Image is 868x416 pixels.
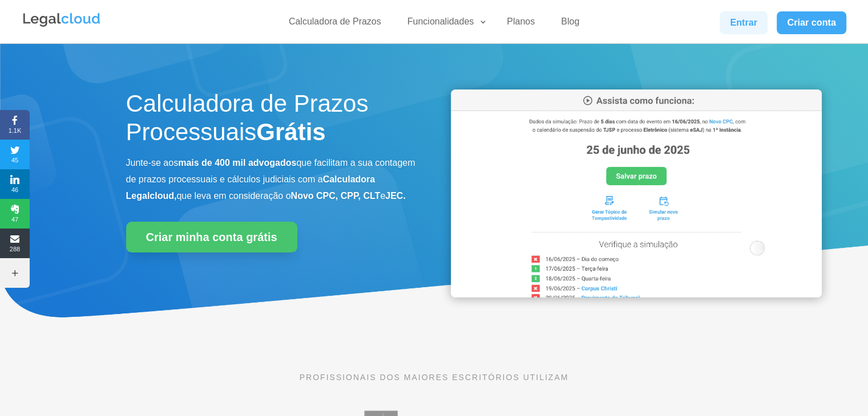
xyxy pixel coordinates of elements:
[126,89,417,153] h1: Calculadora de Prazos Processuais
[500,16,542,32] a: Planos
[777,11,846,34] a: Criar conta
[385,191,406,201] b: JEC.
[282,16,388,32] a: Calculadora de Prazos
[178,158,296,168] b: mais de 400 mil advogados
[720,11,768,34] a: Entrar
[256,119,325,145] strong: Grátis
[451,289,822,299] a: Calculadora de Prazos Processuais da Legalcloud
[22,21,102,30] a: Logo da Legalcloud
[451,89,822,297] img: Calculadora de Prazos Processuais da Legalcloud
[291,191,381,201] b: Novo CPC, CPP, CLT
[126,222,297,252] a: Criar minha conta grátis
[22,11,102,28] img: Legalcloud Logo
[554,16,586,32] a: Blog
[126,371,742,384] p: PROFISSIONAIS DOS MAIORES ESCRITÓRIOS UTILIZAM
[126,174,376,201] b: Calculadora Legalcloud,
[401,16,488,32] a: Funcionalidades
[126,155,417,204] p: Junte-se aos que facilitam a sua contagem de prazos processuais e cálculos judiciais com a que le...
